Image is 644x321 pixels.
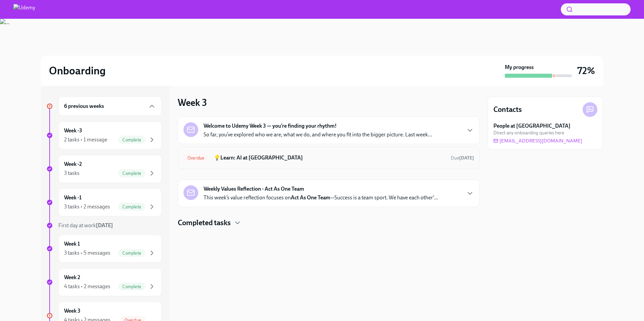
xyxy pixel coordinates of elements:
h4: Completed tasks [178,218,231,228]
span: First day at work [58,222,113,229]
span: Complete [118,251,145,256]
div: 3 tasks • 2 messages [64,203,110,210]
h6: Week -3 [64,127,82,134]
strong: Act As One Team [291,194,330,201]
a: Week -32 tasks • 1 messageComplete [46,121,162,149]
strong: Weekly Values Reflection - Act As One Team [204,185,304,193]
h6: Week 2 [64,274,80,281]
strong: [DATE] [459,155,474,161]
h4: Contacts [493,105,522,115]
p: This week’s value reflection focuses on —Success is a team sport. We have each other'... [204,194,438,201]
strong: [DATE] [96,222,113,229]
div: 4 tasks • 2 messages [64,283,110,290]
h6: 💡Learn: AI at [GEOGRAPHIC_DATA] [214,154,445,162]
span: August 30th, 2025 17:00 [451,155,474,161]
div: 3 tasks [64,170,79,177]
h6: Week -2 [64,160,82,168]
h6: Week -1 [64,194,82,201]
strong: People at [GEOGRAPHIC_DATA] [493,122,571,130]
strong: Welcome to Udemy Week 3 — you’re finding your rhythm! [204,122,337,130]
a: Week 13 tasks • 5 messagesComplete [46,235,162,263]
span: Complete [118,137,145,142]
a: Overdue💡Learn: AI at [GEOGRAPHIC_DATA]Due[DATE] [183,152,474,163]
h6: Week 1 [64,240,80,248]
strong: My progress [505,64,534,71]
h6: Week 3 [64,307,80,315]
div: Completed tasks [178,218,480,228]
span: Complete [118,204,145,209]
h2: Onboarding [49,64,106,77]
span: Direct any onboarding queries here [493,130,564,136]
h3: Week 3 [178,97,207,109]
div: 3 tasks • 5 messages [64,249,110,257]
a: Week 24 tasks • 2 messagesComplete [46,268,162,296]
p: So far, you’ve explored who we are, what we do, and where you fit into the bigger picture. Last w... [204,131,432,138]
div: 6 previous weeks [58,97,162,116]
span: Due [451,155,474,161]
a: First day at work[DATE] [46,222,162,229]
h3: 72% [577,65,595,77]
a: Week -13 tasks • 2 messagesComplete [46,188,162,216]
span: Overdue [183,155,208,160]
span: Complete [118,284,145,289]
div: 2 tasks • 1 message [64,136,107,143]
h6: 6 previous weeks [64,103,104,110]
a: [EMAIL_ADDRESS][DOMAIN_NAME] [493,137,582,144]
span: Complete [118,171,145,176]
img: Udemy [13,4,35,15]
a: Week -23 tasksComplete [46,155,162,183]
